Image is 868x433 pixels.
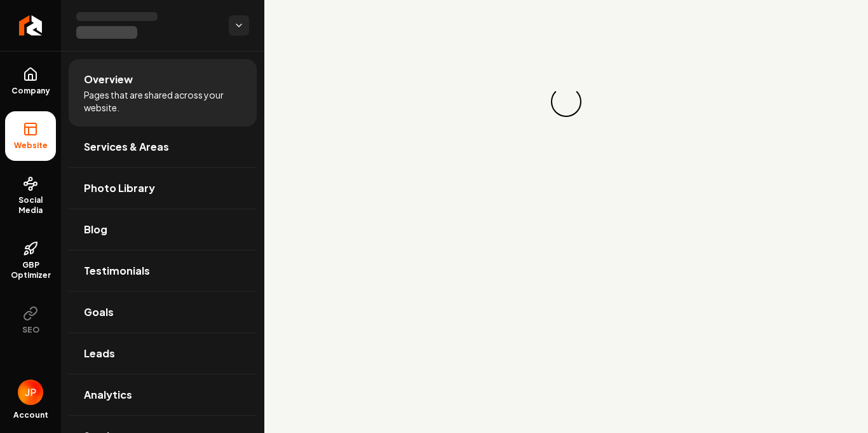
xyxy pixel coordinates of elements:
button: Open user button [18,380,43,405]
a: Photo Library [69,168,257,209]
a: Testimonials [69,251,257,291]
span: Overview [84,72,133,87]
img: Rebolt Logo [19,15,43,36]
span: Testimonials [84,263,150,278]
span: Pages that are shared across your website. [84,88,241,114]
a: Services & Areas [69,127,257,167]
span: Website [9,141,53,151]
img: Julian peralta [18,380,43,405]
span: GBP Optimizer [5,260,56,280]
span: Account [13,410,48,420]
a: Analytics [69,375,257,415]
a: Goals [69,292,257,333]
span: Leads [84,346,115,361]
div: Loading [551,86,581,117]
span: Services & Areas [84,139,169,155]
span: Analytics [84,387,132,402]
button: SEO [5,296,56,345]
span: Goals [84,305,114,320]
a: Blog [69,209,257,250]
span: Company [6,86,55,96]
a: GBP Optimizer [5,231,56,291]
a: Social Media [5,166,56,226]
span: SEO [17,325,44,335]
a: Leads [69,333,257,374]
span: Photo Library [84,181,155,196]
span: Social Media [5,195,56,216]
span: Blog [84,222,107,237]
a: Company [5,57,56,106]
